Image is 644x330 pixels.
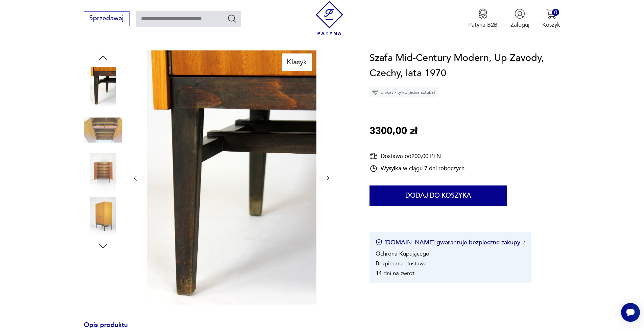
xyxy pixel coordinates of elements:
[552,9,559,16] div: 0
[546,8,556,19] img: Ikona koszyka
[84,11,129,26] button: Sprzedawaj
[523,241,525,244] img: Ikona strzałki w prawo
[376,260,427,267] li: Bezpieczna dostawa
[621,303,640,322] iframe: Smartsupp widget button
[542,21,560,29] p: Koszyk
[369,164,464,173] div: Wysyłka w ciągu 7 dni roboczych
[369,87,438,97] div: Unikat - tylko jedna sztuka!
[468,21,498,29] p: Patyna B2B
[376,250,429,258] li: Ochrona Kupującego
[369,152,464,160] div: Dostawa od 200,00 PLN
[369,124,417,139] p: 3300,00 zł
[84,16,129,22] a: Sprzedawaj
[515,8,525,19] img: Ikonka użytkownika
[376,238,525,247] button: [DOMAIN_NAME] gwarantuje bezpieczne zakupy
[542,8,560,29] button: 0Koszyk
[312,1,347,35] img: Patyna - sklep z meblami i dekoracjami vintage
[369,50,560,81] h1: Szafa Mid-Century Modern, Up Zavody, Czechy, lata 1970
[84,154,122,192] img: Zdjęcie produktu Szafa Mid-Century Modern, Up Zavody, Czechy, lata 1970
[84,197,122,235] img: Zdjęcie produktu Szafa Mid-Century Modern, Up Zavody, Czechy, lata 1970
[376,239,382,246] img: Ikona certyfikatu
[369,152,378,160] img: Ikona dostawy
[147,50,316,305] img: Zdjęcie produktu Szafa Mid-Century Modern, Up Zavody, Czechy, lata 1970
[227,14,237,23] button: Szukaj
[468,8,498,29] a: Ikona medaluPatyna B2B
[84,67,122,106] img: Zdjęcie produktu Szafa Mid-Century Modern, Up Zavody, Czechy, lata 1970
[369,185,507,206] button: Dodaj do koszyka
[372,89,378,95] img: Ikona diamentu
[84,110,122,149] img: Zdjęcie produktu Szafa Mid-Century Modern, Up Zavody, Czechy, lata 1970
[510,8,529,29] button: Zaloguj
[478,8,488,19] img: Ikona medalu
[282,53,312,70] div: Klasyk
[510,21,529,29] p: Zaloguj
[468,8,498,29] button: Patyna B2B
[376,269,414,277] li: 14 dni na zwrot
